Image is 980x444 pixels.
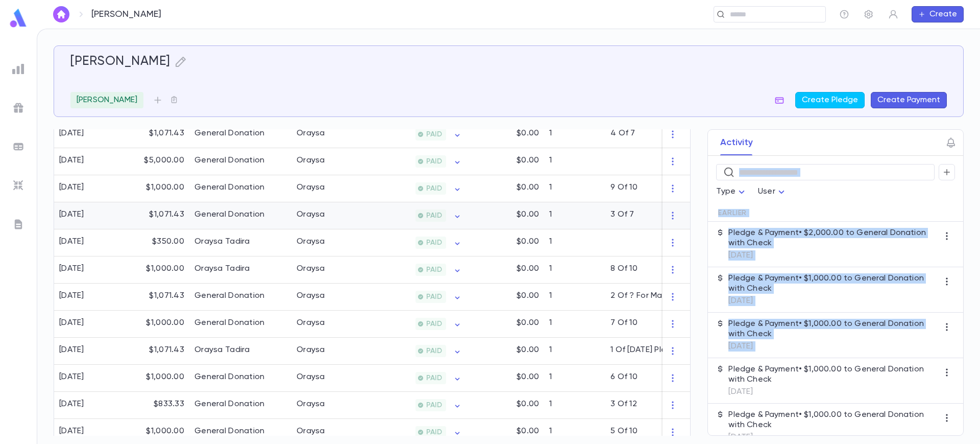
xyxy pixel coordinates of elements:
p: Pledge & Payment • $2,000.00 to General Donation with Check [728,228,939,248]
p: $0.00 [517,182,539,193]
div: $1,071.43 [123,284,189,311]
p: $0.00 [517,318,539,328]
div: General Donation [194,318,264,328]
div: 8 Of 10 [610,264,638,274]
div: 1 Of [DATE] Pledge [610,345,682,355]
div: $1,000.00 [123,365,189,392]
div: [DATE] [59,426,84,436]
h5: [PERSON_NAME] [70,54,170,69]
p: Pledge & Payment • $1,000.00 to General Donation with Check [728,410,939,430]
div: Oraysa Tadira [194,345,250,355]
span: PAID [422,428,446,436]
div: 1 [544,338,605,365]
div: [PERSON_NAME] [70,92,143,108]
p: [DATE] [728,250,939,261]
div: $1,000.00 [123,175,189,202]
p: $0.00 [517,291,539,301]
span: PAID [422,157,446,166]
div: [DATE] [59,372,84,382]
div: 1 [544,148,605,175]
div: Oraysa Tadira [194,237,250,247]
img: campaigns_grey.99e729a5f7ee94e3726e6486bddda8f1.svg [12,102,24,114]
div: [DATE] [59,209,84,220]
div: General Donation [194,155,264,166]
div: [DATE] [59,318,84,328]
p: [DATE] [728,341,939,352]
div: 3 Of 12 [610,399,637,409]
span: PAID [422,266,446,274]
div: 1 [544,311,605,338]
p: $0.00 [517,237,539,247]
div: 1 [544,175,605,202]
div: [DATE] [59,264,84,274]
img: batches_grey.339ca447c9d9533ef1741baa751efc33.svg [12,141,24,153]
div: 9 Of 10 [610,182,638,193]
div: [DATE] [59,237,84,247]
span: PAID [422,320,446,328]
div: Oraysa [297,155,325,166]
p: Pledge & Payment • $1,000.00 to General Donation with Check [728,364,939,385]
img: reports_grey.c525e4749d1bce6a11f5fe2a8de1b229.svg [12,63,24,75]
div: 6 Of 10 [610,372,638,382]
div: General Donation [194,426,264,436]
div: General Donation [194,128,264,138]
span: PAID [422,184,446,193]
div: [DATE] [59,399,84,409]
div: Oraysa [297,318,325,328]
span: PAID [422,347,446,355]
p: [PERSON_NAME] [77,95,137,105]
p: $0.00 [517,345,539,355]
div: $350.00 [123,229,189,256]
p: [DATE] [728,296,939,306]
div: [DATE] [59,182,84,193]
p: $0.00 [517,372,539,382]
div: 1 [544,392,605,419]
img: imports_grey.530a8a0e642e233f2baf0ef88e8c9fcb.svg [12,179,24,192]
p: $0.00 [517,264,539,274]
p: Pledge & Payment • $1,000.00 to General Donation with Check [728,319,939,339]
p: Pledge & Payment • $1,000.00 to General Donation with Check [728,273,939,294]
div: Oraysa [297,345,325,355]
div: Oraysa [297,182,325,193]
span: PAID [422,374,446,382]
p: $0.00 [517,399,539,409]
div: 2 Of ? For March Pledge [610,291,704,301]
button: Create [912,6,964,22]
div: Oraysa Tadira [194,264,250,274]
div: $1,071.43 [123,202,189,229]
div: 1 [544,202,605,229]
span: PAID [422,212,446,220]
span: PAID [422,293,446,301]
div: General Donation [194,372,264,382]
div: Oraysa [297,426,325,436]
p: [PERSON_NAME] [91,9,161,20]
div: $1,000.00 [123,256,189,284]
img: letters_grey.7941b92b52307dd3b8a917253454ce1c.svg [12,218,24,230]
span: PAID [422,130,446,138]
p: [DATE] [728,387,939,397]
span: Type [716,188,736,196]
div: General Donation [194,291,264,301]
div: 1 [544,365,605,392]
p: $0.00 [517,209,539,220]
span: User [758,188,775,196]
div: Oraysa [297,291,325,301]
div: [DATE] [59,128,84,138]
button: Create Payment [871,92,947,108]
div: General Donation [194,182,264,193]
div: $1,071.43 [123,338,189,365]
div: Oraysa [297,264,325,274]
div: [DATE] [59,345,84,355]
p: $0.00 [517,128,539,138]
div: $1,000.00 [123,311,189,338]
div: [DATE] [59,155,84,166]
div: 7 Of 10 [610,318,638,328]
div: 1 [544,229,605,256]
div: Oraysa [297,128,325,138]
div: Type [716,182,748,202]
span: Earlier [718,209,747,217]
div: 4 Of 7 [610,128,635,138]
div: 3 Of 7 [610,209,634,220]
div: General Donation [194,399,264,409]
img: home_white.a664292cf8c1dea59945f0da9f25487c.svg [55,10,67,18]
